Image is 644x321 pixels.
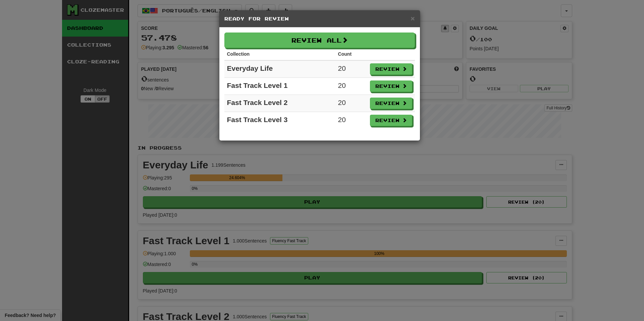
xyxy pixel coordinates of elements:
[335,78,367,95] td: 20
[224,48,335,60] th: Collection
[224,78,335,95] td: Fast Track Level 1
[370,115,412,126] button: Review
[224,15,415,22] h5: Ready for Review
[335,48,367,60] th: Count
[335,95,367,112] td: 20
[224,95,335,112] td: Fast Track Level 2
[224,33,415,48] button: Review All
[335,60,367,78] td: 20
[224,60,335,78] td: Everyday Life
[370,63,412,75] button: Review
[411,14,415,22] span: ×
[370,98,412,109] button: Review
[335,112,367,129] td: 20
[224,112,335,129] td: Fast Track Level 3
[411,15,415,22] button: Close
[370,81,412,92] button: Review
